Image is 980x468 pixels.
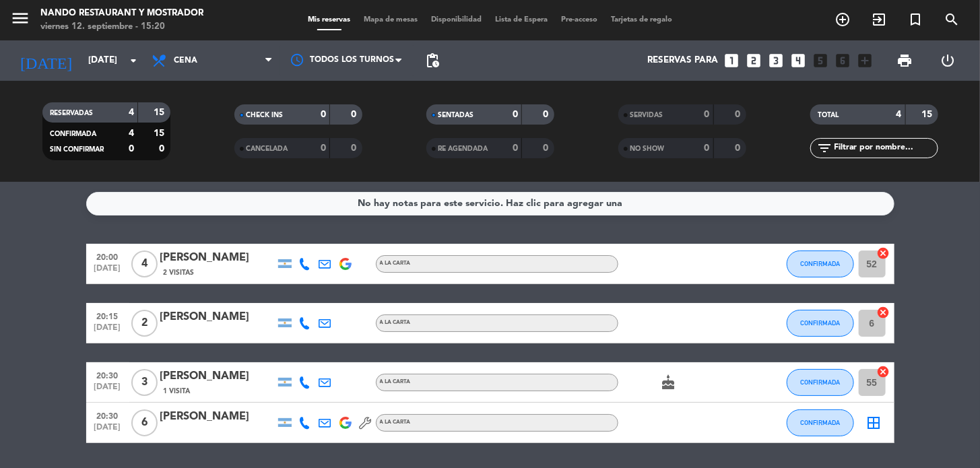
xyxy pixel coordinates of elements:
span: CANCELADA [247,145,288,152]
span: [DATE] [91,423,125,438]
div: Nando Restaurant y Mostrador [40,7,203,20]
span: A LA CARTA [380,379,411,385]
div: [PERSON_NAME] [160,308,275,326]
span: Lista de Espera [488,16,554,24]
button: CONFIRMADA [787,250,854,277]
span: Disponibilidad [424,16,488,24]
strong: 0 [543,143,551,153]
span: print [897,53,913,69]
strong: 15 [921,110,935,119]
div: [PERSON_NAME] [160,249,275,267]
strong: 0 [321,143,326,153]
span: NO SHOW [630,145,665,152]
i: exit_to_app [871,11,887,28]
span: A LA CARTA [380,320,411,325]
strong: 4 [896,110,902,119]
i: border_all [866,415,882,431]
strong: 0 [159,144,167,154]
span: A LA CARTA [380,261,411,266]
span: SERVIDAS [630,112,663,119]
span: CONFIRMADA [800,419,840,426]
strong: 0 [513,143,518,153]
span: 20:30 [91,407,125,423]
span: SENTADAS [438,112,474,119]
div: No hay notas para este servicio. Haz clic para agregar una [358,196,622,211]
span: [DATE] [91,264,125,279]
strong: 0 [705,110,710,119]
span: SIN CONFIRMAR [51,146,104,153]
span: CONFIRMADA [51,131,97,137]
span: 1 Visita [164,386,191,397]
i: menu [10,8,30,28]
i: add_circle_outline [835,11,851,28]
i: cancel [877,246,890,260]
span: CHECK INS [247,112,284,119]
span: Reservas para [648,55,719,66]
strong: 0 [543,110,551,119]
span: pending_actions [424,53,440,69]
button: CONFIRMADA [787,310,854,337]
span: [DATE] [91,323,125,339]
span: 20:30 [91,367,125,382]
i: cake [661,374,677,391]
i: add_box [857,52,874,69]
span: RESERVADAS [51,110,94,116]
strong: 15 [154,129,167,138]
div: LOG OUT [927,40,970,81]
span: [DATE] [91,382,125,398]
strong: 4 [129,108,134,117]
span: Mapa de mesas [357,16,424,24]
i: looks_5 [812,52,830,69]
span: 2 [131,310,158,337]
span: Pre-acceso [554,16,604,24]
i: arrow_drop_down [125,53,141,69]
i: cancel [877,365,890,378]
div: viernes 12. septiembre - 15:20 [40,20,203,34]
i: search [944,11,960,28]
span: 20:00 [91,248,125,264]
strong: 0 [351,143,359,153]
span: TOTAL [818,112,839,119]
i: filter_list [817,140,833,156]
img: google-logo.png [339,417,352,429]
span: 4 [131,250,158,277]
strong: 0 [351,110,359,119]
span: CONFIRMADA [800,319,840,327]
i: looks_one [723,52,741,69]
span: Tarjetas de regalo [604,16,679,24]
button: menu [10,8,30,33]
input: Filtrar por nombre... [833,141,938,156]
i: cancel [877,306,890,319]
i: looks_4 [790,52,808,69]
strong: 0 [735,143,743,153]
div: [PERSON_NAME] [160,368,275,385]
span: Mis reservas [301,16,357,24]
button: CONFIRMADA [787,369,854,396]
span: 20:15 [91,308,125,323]
strong: 0 [513,110,518,119]
strong: 0 [735,110,743,119]
strong: 0 [705,143,710,153]
div: [PERSON_NAME] [160,408,275,426]
i: looks_6 [835,52,852,69]
span: 6 [131,409,158,436]
i: looks_3 [768,52,785,69]
strong: 15 [154,108,167,117]
img: google-logo.png [339,258,352,270]
span: RE AGENDADA [438,145,488,152]
i: [DATE] [10,46,81,75]
i: power_settings_new [940,53,956,69]
span: CONFIRMADA [800,378,840,386]
span: 2 Visitas [164,267,195,278]
span: A LA CARTA [380,420,411,425]
i: turned_in_not [907,11,923,28]
button: CONFIRMADA [787,409,854,436]
i: looks_two [746,52,763,69]
strong: 0 [321,110,326,119]
strong: 0 [129,144,134,154]
span: Cena [174,56,197,65]
strong: 4 [129,129,134,138]
span: 3 [131,369,158,396]
span: CONFIRMADA [800,260,840,267]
